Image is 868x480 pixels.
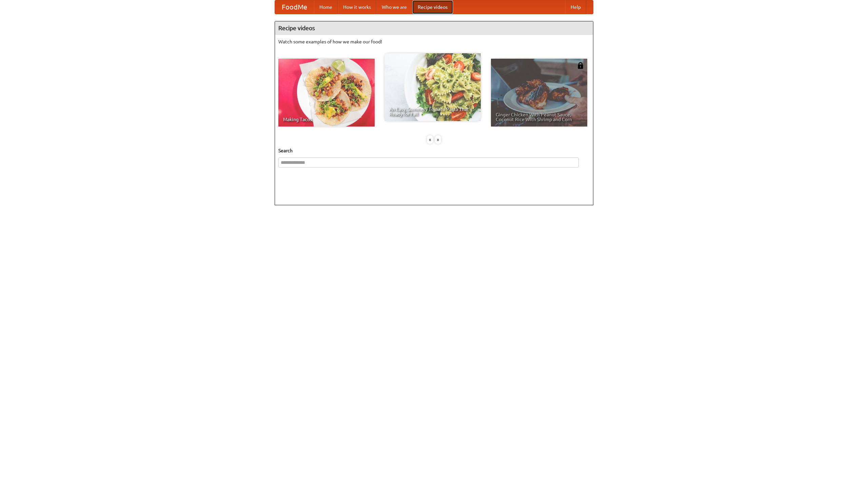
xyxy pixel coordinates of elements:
a: An Easy, Summery Tomato Pasta That's Ready for Fall [384,53,481,121]
h5: Search [278,147,590,154]
a: Home [314,0,338,14]
span: Making Tacos [283,117,370,122]
div: » [435,135,441,144]
img: 483408.png [577,62,584,69]
a: Who we are [376,0,412,14]
a: Making Tacos [278,59,375,127]
p: Watch some examples of how we make our food! [278,38,590,45]
a: Recipe videos [412,0,453,14]
h4: Recipe videos [275,21,593,35]
a: FoodMe [275,0,314,14]
span: An Easy, Summery Tomato Pasta That's Ready for Fall [389,107,476,116]
a: How it works [338,0,376,14]
a: Help [565,0,586,14]
div: « [427,135,433,144]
